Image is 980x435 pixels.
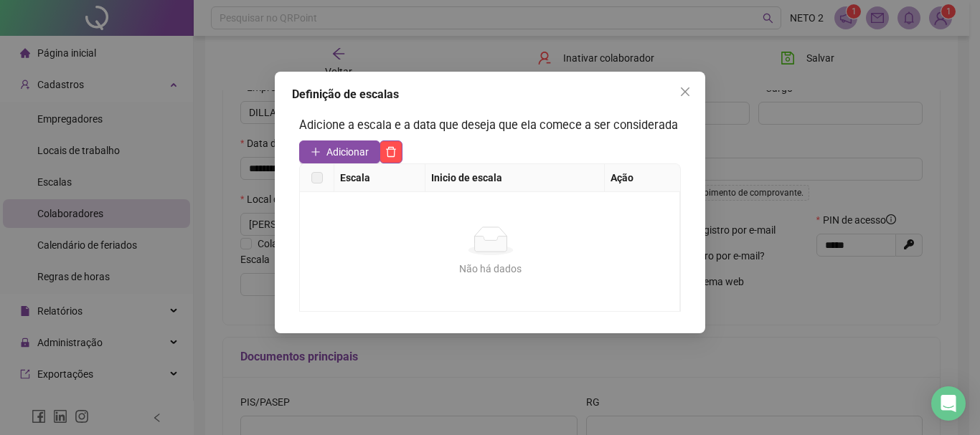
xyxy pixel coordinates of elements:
div: Definição de escalas [292,86,688,103]
span: Adicionar [326,144,369,160]
div: Open Intercom Messenger [931,386,966,421]
th: Inicio de escala [425,164,605,192]
button: Close [674,80,697,103]
span: delete [385,146,397,158]
span: close [679,86,691,97]
div: Não há dados [317,261,664,277]
button: Adicionar [299,140,380,163]
h3: Adicione a escala e a data que deseja que ela comece a ser considerada [299,116,681,135]
th: Escala [334,164,425,192]
span: plus [311,147,321,157]
th: Ação [605,164,681,192]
